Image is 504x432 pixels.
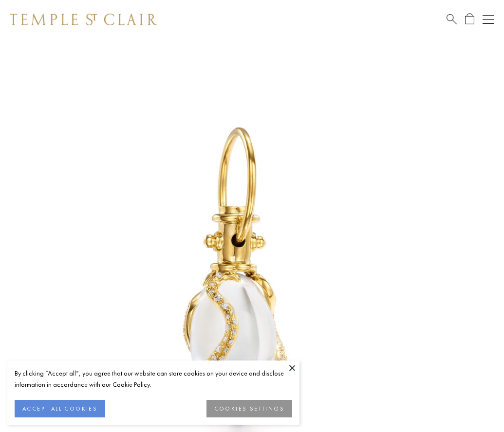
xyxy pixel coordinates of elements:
[465,13,474,25] a: Open Shopping Bag
[483,14,494,25] button: Open navigation
[206,400,292,417] button: COOKIES SETTINGS
[10,14,157,25] img: Temple St. Clair
[447,13,457,25] a: Search
[15,400,105,417] button: ACCEPT ALL COOKIES
[15,368,292,390] div: By clicking “Accept all”, you agree that our website can store cookies on your device and disclos...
